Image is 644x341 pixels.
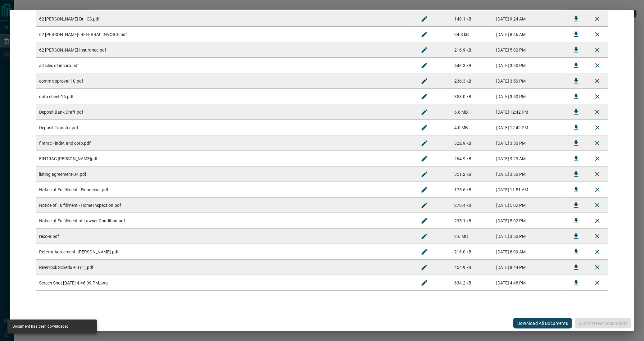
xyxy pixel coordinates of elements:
[493,198,566,213] td: [DATE] 5:02 PM
[451,73,493,89] td: 236.3 kB
[590,89,605,104] button: Remove File
[590,43,605,57] button: Remove File
[493,229,566,244] td: [DATE] 3:50 PM
[590,74,605,89] button: Remove File
[569,74,584,89] button: Download
[493,11,566,27] td: [DATE] 9:24 AM
[451,151,493,166] td: 264.9 kB
[36,42,414,58] td: 62 [PERSON_NAME] Insurance.pdf
[590,58,605,73] button: Remove File
[36,213,414,229] td: Notice of Fulfillment of Lawyer Condition.pdf
[36,135,414,151] td: fintrac - indiv. and corp.pdf
[417,11,432,26] button: Rename
[493,73,566,89] td: [DATE] 3:50 PM
[569,43,584,57] button: Download
[569,89,584,104] button: Download
[451,182,493,198] td: 175.6 kB
[451,89,493,104] td: 353.0 kB
[36,104,414,120] td: Deposit Bank Draft.pdf
[569,58,584,73] button: Download
[417,120,432,135] button: Rename
[36,27,414,42] td: 62 [PERSON_NAME]- REFERRAL INVOICE.pdf
[12,321,69,332] div: Document has been downloaded
[590,151,605,166] button: Remove File
[36,244,414,260] td: ReferralAgreement- [PERSON_NAME].pdf
[513,318,572,329] button: Download All Documents
[417,275,432,290] button: Rename
[569,120,584,135] button: Download
[451,58,493,73] td: 443.3 kB
[590,213,605,228] button: Remove File
[493,89,566,104] td: [DATE] 3:50 PM
[36,151,414,166] td: FINTRAC [PERSON_NAME]pdf
[417,198,432,213] button: Rename
[569,136,584,151] button: Download
[36,11,414,27] td: 62 [PERSON_NAME] Dr - CS.pdf
[493,104,566,120] td: [DATE] 12:42 PM
[417,105,432,120] button: Rename
[569,260,584,275] button: Download
[417,260,432,275] button: Rename
[417,136,432,151] button: Rename
[493,182,566,198] td: [DATE] 11:51 AM
[590,120,605,135] button: Remove File
[451,104,493,120] td: 6.6 MB
[590,136,605,151] button: Remove File
[417,27,432,42] button: Rename
[451,11,493,27] td: 148.1 kB
[36,89,414,104] td: data sheet-16.pdf
[493,260,566,275] td: [DATE] 8:44 PM
[493,120,566,135] td: [DATE] 12:42 PM
[493,213,566,229] td: [DATE] 5:02 PM
[36,229,414,244] td: reco-8.pdf
[590,198,605,213] button: Remove File
[493,275,566,291] td: [DATE] 4:48 PM
[590,275,605,290] button: Remove File
[36,73,414,89] td: comm approval-10.pdf
[590,105,605,120] button: Remove File
[417,43,432,57] button: Rename
[590,260,605,275] button: Remove File
[417,244,432,259] button: Rename
[569,213,584,228] button: Download
[590,229,605,244] button: Remove File
[493,58,566,73] td: [DATE] 3:50 PM
[451,27,493,42] td: 94.3 kB
[417,213,432,228] button: Rename
[569,105,584,120] button: Download
[451,244,493,260] td: 216.0 kB
[36,58,414,73] td: articles of incorp.pdf
[493,27,566,42] td: [DATE] 8:46 AM
[590,244,605,259] button: Remove File
[451,120,493,135] td: 4.0 MB
[36,120,414,135] td: Deposit Transfer.pdf
[417,167,432,182] button: Rename
[451,275,493,291] td: 634.2 kB
[451,166,493,182] td: 351.2 kB
[36,260,414,275] td: Riverrock Schedule B (1).pdf
[569,182,584,197] button: Download
[569,229,584,244] button: Download
[569,151,584,166] button: Download
[417,229,432,244] button: Rename
[36,198,414,213] td: Notice of Fulfillment - Home Inspection.pdf
[493,244,566,260] td: [DATE] 8:09 AM
[569,27,584,42] button: Download
[417,151,432,166] button: Rename
[451,42,493,58] td: 216.9 kB
[417,58,432,73] button: Rename
[417,74,432,89] button: Rename
[451,229,493,244] td: 2.6 MB
[590,11,605,26] button: Remove File
[590,182,605,197] button: Remove File
[569,244,584,259] button: Download
[569,275,584,290] button: Download
[590,167,605,182] button: Remove File
[493,42,566,58] td: [DATE] 5:02 PM
[569,167,584,182] button: Download
[36,182,414,198] td: Notice of Fulfillment - Financing .pdf
[493,166,566,182] td: [DATE] 3:50 PM
[36,275,414,291] td: Screen Shot [DATE] 4.46.39 PM.png
[36,166,414,182] td: listing agreement-34.pdf
[451,260,493,275] td: 454.9 kB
